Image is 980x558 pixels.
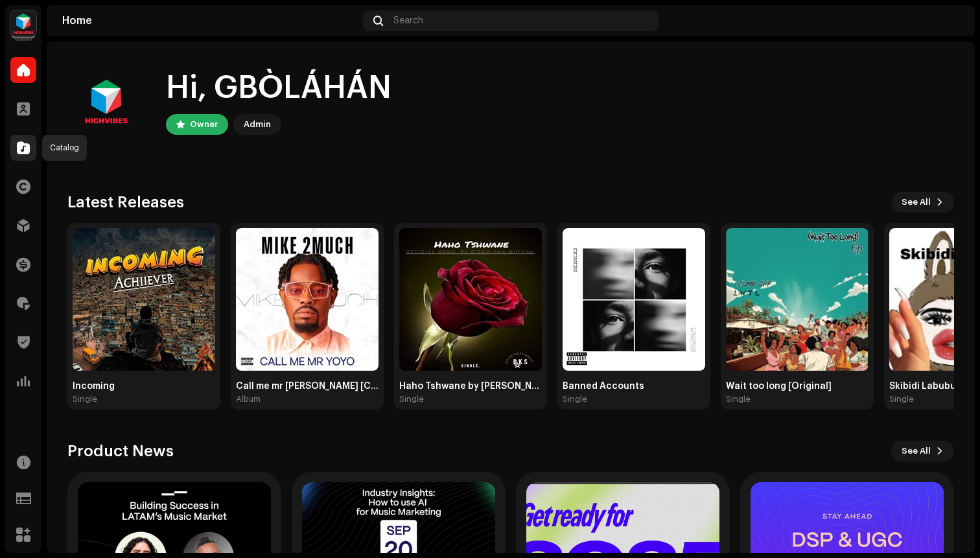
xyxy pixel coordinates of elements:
[166,67,391,109] div: Hi, GBÒLÁHÁN
[902,189,931,215] span: See All
[939,10,959,31] img: 94ca2371-0b49-4ecc-bbe7-55fea9fd24fd
[891,441,954,461] button: See All
[393,16,423,26] span: Search
[73,394,97,404] div: Single
[902,438,931,464] span: See All
[563,381,705,391] div: Banned Accounts
[563,394,587,404] div: Single
[889,394,914,404] div: Single
[563,228,705,371] img: b88db7a0-46a4-4c80-849a-4eb2c1969c17
[399,228,542,371] img: 465808d3-4f58-4c1c-8943-d7a4a03634b4
[67,192,184,213] h3: Latest Releases
[236,394,261,404] div: Album
[236,381,379,391] div: Call me mr [PERSON_NAME] [Call me mr [PERSON_NAME]]
[67,441,174,461] h3: Product News
[236,228,379,371] img: 29713b89-0f27-46b9-9b96-8cd7d9abf776
[10,10,36,36] img: feab3aad-9b62-475c-8caf-26f15a9573ee
[244,117,271,132] div: Admin
[67,62,145,140] img: 94ca2371-0b49-4ecc-bbe7-55fea9fd24fd
[62,16,358,26] div: Home
[891,192,954,213] button: See All
[399,394,424,404] div: Single
[73,381,215,391] div: Incoming
[726,381,869,391] div: Wait too long [Original]
[73,228,215,371] img: 4973bcd9-0bbe-4c97-a309-942eb0a3f03f
[726,394,751,404] div: Single
[726,228,869,371] img: 03d58e2f-1efc-44ad-b540-067f62a32e9b
[399,381,542,391] div: Haho Tshwane by [PERSON_NAME]. [[PERSON_NAME] by [PERSON_NAME].]
[190,117,218,132] div: Owner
